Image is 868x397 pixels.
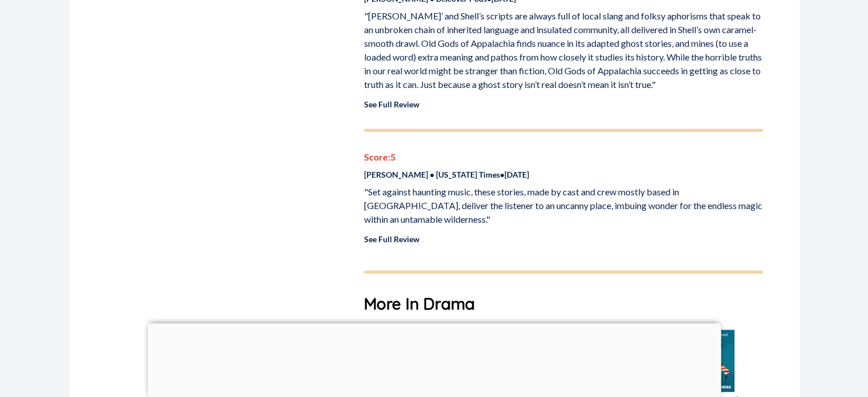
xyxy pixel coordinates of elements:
p: [PERSON_NAME] • [US_STATE] Times • [DATE] [364,169,763,181]
p: Score: 5 [364,150,763,164]
a: See Full Review [364,99,419,109]
iframe: Advertisement [147,323,721,394]
p: "[PERSON_NAME]’ and Shell’s scripts are always full of local slang and folksy aphorisms that spea... [364,9,763,91]
p: "Set against haunting music, these stories, made by cast and crew mostly based in [GEOGRAPHIC_DAT... [364,185,763,226]
a: See Full Review [364,234,419,244]
h1: More In Drama [364,292,763,316]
